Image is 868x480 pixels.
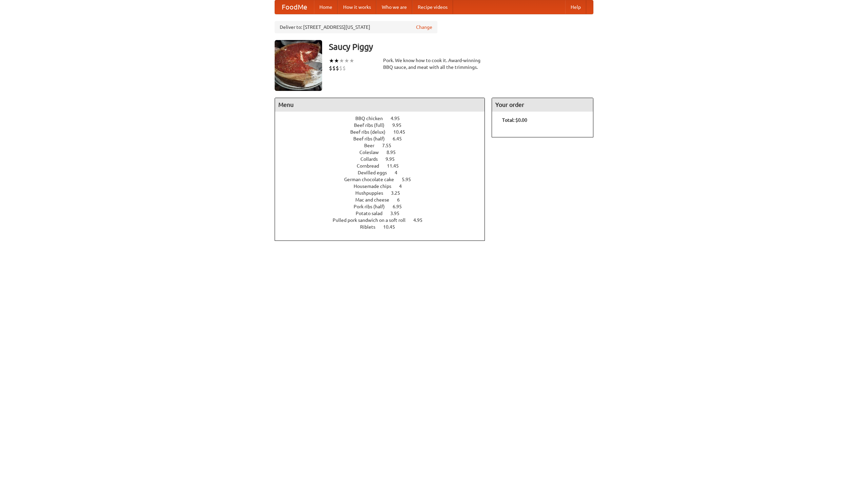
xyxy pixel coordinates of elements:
span: Housemade chips [354,184,398,189]
a: German chocolate cake 5.95 [344,177,423,182]
a: Mac and cheese 6 [355,197,412,203]
a: Pork ribs (half) 6.95 [354,204,414,209]
a: Devilled eggs 4 [358,170,410,175]
h3: Saucy Piggy [329,40,593,54]
span: 9.95 [386,156,401,162]
span: Beef ribs (delux) [350,129,392,135]
span: Potato salad [356,211,389,216]
li: ★ [329,57,334,64]
a: Beer 7.55 [364,143,404,148]
a: Change [416,24,432,31]
a: Coleslaw 8.95 [359,150,408,155]
span: Pulled pork sandwich on a soft roll [333,217,412,223]
li: ★ [349,57,354,64]
span: 10.45 [383,224,402,230]
span: 4 [395,170,404,175]
div: Pork. We know how to cook it. Award-winning BBQ sauce, and meat with all the trimmings. [383,57,485,71]
a: Hushpuppies 3.25 [355,190,413,196]
span: 7.55 [382,143,398,148]
li: $ [339,64,342,72]
a: Cornbread 11.45 [357,163,411,169]
span: Pork ribs (half) [354,204,392,209]
a: Beef ribs (delux) 10.45 [350,129,418,135]
span: 11.45 [387,163,406,169]
a: Housemade chips 4 [354,184,414,189]
span: Beer [364,143,381,148]
span: BBQ chicken [355,116,390,121]
a: Riblets 10.45 [360,224,408,230]
span: 6.45 [393,136,409,141]
h4: Menu [275,98,485,112]
span: 8.95 [387,150,402,155]
span: 10.45 [393,129,412,135]
a: Help [565,0,586,14]
li: $ [332,64,336,72]
h4: Your order [492,98,593,112]
span: Coleslaw [359,150,386,155]
a: Beef ribs (full) 9.95 [354,122,414,128]
span: Cornbread [357,163,386,169]
span: Collards [360,156,384,162]
a: Pulled pork sandwich on a soft roll 4.95 [333,217,435,223]
a: FoodMe [275,0,314,14]
span: 6 [397,197,407,203]
div: Deliver to: [STREET_ADDRESS][US_STATE] [275,21,437,33]
span: Beef ribs (half) [353,136,392,141]
span: Devilled eggs [358,170,394,175]
a: Who we are [376,0,412,14]
a: Recipe videos [412,0,453,14]
span: Mac and cheese [355,197,396,203]
a: Beef ribs (half) 6.45 [353,136,414,141]
span: German chocolate cake [344,177,401,182]
span: 4 [399,184,409,189]
a: BBQ chicken 4.95 [355,116,412,121]
a: How it works [338,0,376,14]
span: 5.95 [402,177,418,182]
b: Total: $0.00 [502,117,527,123]
a: Potato salad 3.95 [356,211,412,216]
span: 6.95 [393,204,409,209]
li: $ [329,64,332,72]
a: Collards 9.95 [360,156,407,162]
span: Riblets [360,224,382,230]
span: Beef ribs (full) [354,122,391,128]
span: Hushpuppies [355,190,390,196]
span: 3.25 [391,190,407,196]
li: $ [342,64,346,72]
span: 4.95 [413,217,429,223]
img: angular.jpg [275,40,322,91]
a: Home [314,0,338,14]
li: ★ [344,57,349,64]
li: ★ [339,57,344,64]
span: 4.95 [391,116,407,121]
span: 9.95 [392,122,408,128]
span: 3.95 [390,211,406,216]
li: ★ [334,57,339,64]
li: $ [336,64,339,72]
